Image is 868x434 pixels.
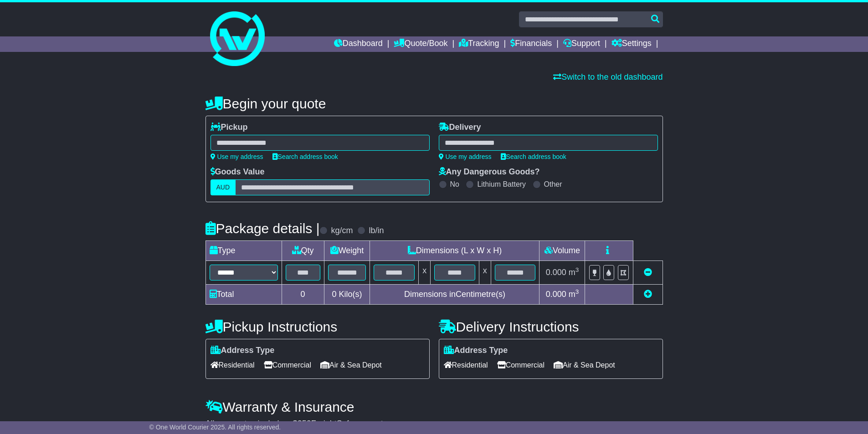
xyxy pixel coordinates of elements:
[439,167,540,177] label: Any Dangerous Goods?
[298,419,311,428] span: 250
[272,153,338,160] a: Search address book
[575,266,579,273] sup: 3
[264,358,311,372] span: Commercial
[510,36,552,52] a: Financials
[611,36,652,52] a: Settings
[282,241,324,261] td: Qty
[419,261,431,285] td: x
[546,268,566,277] span: 0.000
[211,346,275,356] label: Address Type
[369,226,384,236] label: lb/in
[479,261,491,285] td: x
[563,36,600,52] a: Support
[149,424,281,431] span: © One World Courier 2025. All rights reserved.
[497,358,544,372] span: Commercial
[205,96,663,111] h4: Begin your quote
[334,36,383,52] a: Dashboard
[205,399,663,414] h4: Warranty & Insurance
[450,180,459,189] label: No
[205,419,663,429] div: All our quotes include a $ FreightSafe warranty.
[644,290,652,299] a: Add new item
[444,358,488,372] span: Residential
[211,153,263,160] a: Use my address
[459,36,499,52] a: Tracking
[644,268,652,277] a: Remove this item
[575,288,579,295] sup: 3
[211,358,255,372] span: Residential
[544,180,562,189] label: Other
[205,319,430,334] h4: Pickup Instructions
[331,226,353,236] label: kg/cm
[539,241,585,261] td: Volume
[282,285,324,305] td: 0
[501,153,566,160] a: Search address book
[205,241,282,261] td: Type
[546,290,566,299] span: 0.000
[205,221,320,236] h4: Package details |
[211,123,248,133] label: Pickup
[332,290,336,299] span: 0
[370,241,539,261] td: Dimensions (L x W x H)
[444,346,508,356] label: Address Type
[211,179,236,195] label: AUD
[439,319,663,334] h4: Delivery Instructions
[569,268,579,277] span: m
[554,358,615,372] span: Air & Sea Depot
[320,358,382,372] span: Air & Sea Depot
[211,167,265,177] label: Goods Value
[205,285,282,305] td: Total
[477,180,526,189] label: Lithium Battery
[370,285,539,305] td: Dimensions in Centimetre(s)
[394,36,447,52] a: Quote/Book
[439,123,481,133] label: Delivery
[569,290,579,299] span: m
[553,72,663,82] a: Switch to the old dashboard
[324,241,370,261] td: Weight
[324,285,370,305] td: Kilo(s)
[439,153,492,160] a: Use my address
